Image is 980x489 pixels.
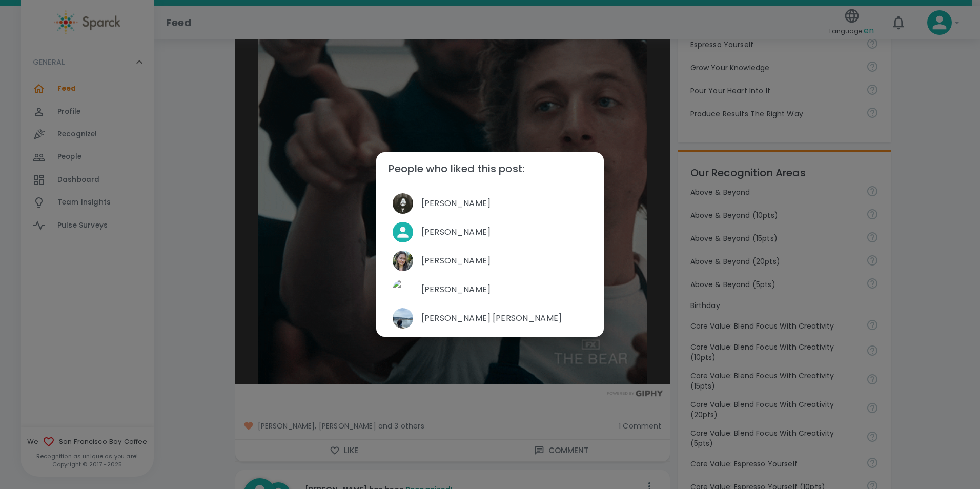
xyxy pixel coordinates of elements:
span: [PERSON_NAME] [PERSON_NAME] [421,312,587,324]
div: Picture of David Gutierrez[PERSON_NAME] [384,275,596,304]
div: Picture of Angel Coloyan[PERSON_NAME] [384,189,596,218]
span: [PERSON_NAME] [421,197,587,210]
h2: People who liked this post: [376,152,604,185]
span: [PERSON_NAME] [421,255,587,267]
img: Picture of Anna Belle Heredia [393,308,413,329]
img: Picture of Angel Coloyan [393,193,413,214]
div: Picture of Mackenzie Vega[PERSON_NAME] [384,247,596,275]
div: [PERSON_NAME] [384,218,596,247]
span: [PERSON_NAME] [421,283,587,296]
img: Picture of Mackenzie Vega [393,251,413,271]
span: [PERSON_NAME] [421,226,587,238]
img: Picture of David Gutierrez [393,279,413,300]
div: Picture of Anna Belle Heredia[PERSON_NAME] [PERSON_NAME] [384,304,596,333]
